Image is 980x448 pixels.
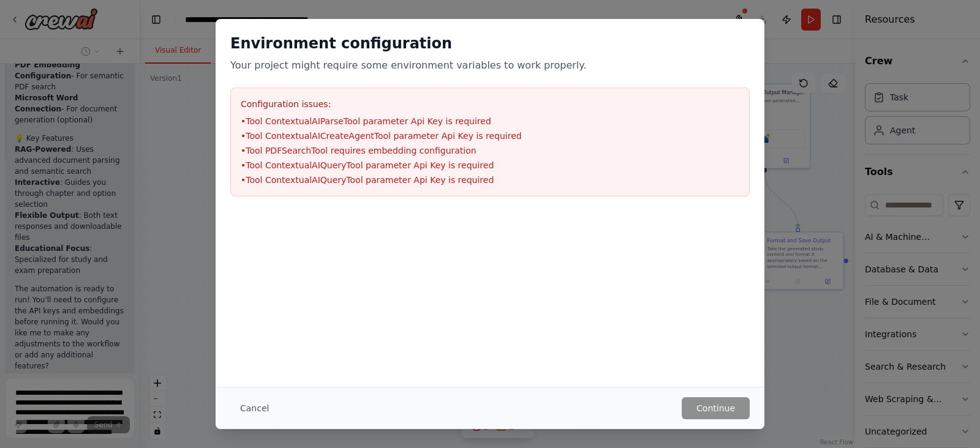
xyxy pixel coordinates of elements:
li: • Tool ContextualAIQueryTool parameter Api Key is required [241,174,739,186]
li: • Tool ContextualAICreateAgentTool parameter Api Key is required [241,130,739,142]
li: • Tool ContextualAIParseTool parameter Api Key is required [241,115,739,127]
button: Continue [682,397,750,419]
h2: Environment configuration [230,34,750,53]
p: Your project might require some environment variables to work properly. [230,58,750,73]
li: • Tool ContextualAIQueryTool parameter Api Key is required [241,159,739,171]
button: Cancel [230,397,279,419]
li: • Tool PDFSearchTool requires embedding configuration [241,144,739,157]
h3: Configuration issues: [241,98,739,110]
